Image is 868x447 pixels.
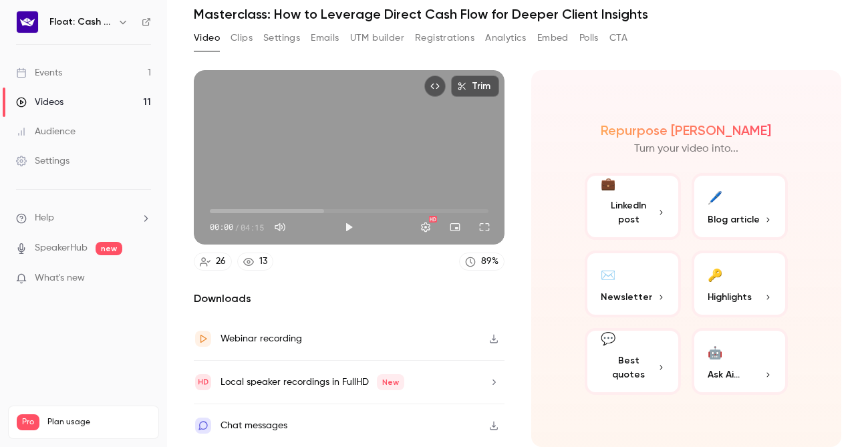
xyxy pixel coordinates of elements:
button: 💬Best quotes [585,328,681,395]
button: Settings [412,214,439,241]
button: Clips [231,27,253,49]
iframe: Noticeable Trigger [135,273,151,285]
span: 04:15 [241,221,264,233]
div: Local speaker recordings in FullHD [221,374,404,390]
button: Video [194,27,220,49]
span: Help [35,211,54,225]
span: new [96,242,122,255]
span: Best quotes [601,353,657,382]
div: 💼 [601,175,615,193]
button: Settings [263,27,300,49]
div: ✉️ [601,264,615,285]
div: 🔑 [708,264,722,285]
span: Pro [17,414,39,430]
span: Ask Ai... [708,367,740,382]
div: 89 % [481,255,498,269]
div: 🖊️ [708,186,722,207]
button: Analytics [485,27,527,49]
button: Turn on miniplayer [442,214,468,241]
p: Turn your video into... [634,141,738,157]
h2: Downloads [194,291,504,307]
div: 13 [259,255,267,269]
span: 00:00 [210,221,233,233]
span: What's new [35,271,85,285]
button: Embed [537,27,569,49]
span: New [377,374,404,390]
button: 💼LinkedIn post [585,173,681,240]
button: Polls [579,27,599,49]
button: Registrations [415,27,474,49]
span: Plan usage [47,417,150,428]
li: help-dropdown-opener [16,211,151,225]
a: 13 [237,253,273,271]
div: Settings [16,154,69,168]
button: 🖊️Blog article [692,173,788,240]
span: LinkedIn post [601,198,657,227]
button: UTM builder [350,27,404,49]
span: Highlights [708,290,752,304]
div: 00:00 [210,221,264,233]
span: Newsletter [601,290,652,304]
button: Emails [311,27,339,49]
div: Webinar recording [221,331,302,347]
div: Audience [16,125,76,138]
button: Mute [267,214,293,241]
h2: Repurpose [PERSON_NAME] [601,122,771,138]
div: 26 [216,255,226,269]
img: Float: Cash Flow Intelligence Series [17,11,38,33]
button: ✉️Newsletter [585,251,681,317]
button: Play [335,214,362,241]
button: 🔑Highlights [692,251,788,317]
button: 🤖Ask Ai... [692,328,788,395]
div: Videos [16,96,63,109]
button: Trim [451,76,499,97]
button: CTA [609,27,627,49]
a: SpeakerHub [35,241,88,255]
button: Embed video [424,76,446,97]
div: 💬 [601,330,615,348]
span: Blog article [708,212,760,227]
h6: Float: Cash Flow Intelligence Series [49,15,112,29]
div: Events [16,66,62,80]
button: Full screen [471,214,498,241]
a: 26 [194,253,232,271]
div: 🤖 [708,341,722,362]
h1: Masterclass: How to Leverage Direct Cash Flow for Deeper Client Insights [194,6,841,22]
div: Chat messages [221,418,287,434]
a: 89% [459,253,504,271]
span: / [235,221,239,233]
